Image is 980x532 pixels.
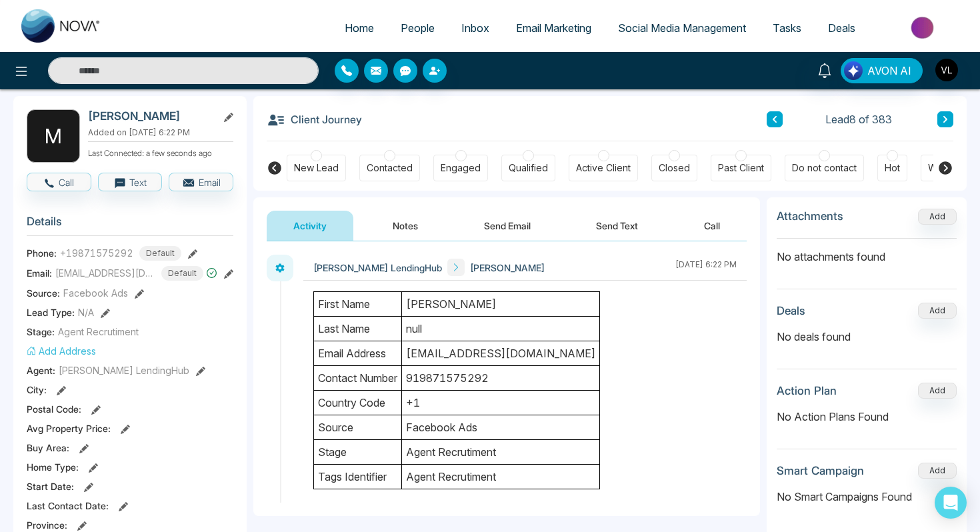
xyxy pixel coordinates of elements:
[605,15,759,41] a: Social Media Management
[675,259,737,276] div: [DATE] 6:22 PM
[928,161,953,175] div: Warm
[78,305,94,319] span: N/A
[777,384,837,397] h3: Action Plan
[27,479,74,493] span: Start Date :
[27,344,96,358] button: Add Address
[63,286,128,300] span: Facebook Ads
[98,173,163,191] button: Text
[918,383,957,399] button: Add
[777,464,864,477] h3: Smart Campaign
[27,325,55,339] span: Stage:
[345,21,374,35] span: Home
[27,499,109,513] span: Last Contact Date :
[777,489,957,505] p: No Smart Campaigns Found
[828,21,855,35] span: Deals
[461,21,489,35] span: Inbox
[618,21,746,35] span: Social Media Management
[777,209,843,223] h3: Attachments
[88,145,233,159] p: Last Connected: a few seconds ago
[313,261,442,275] span: [PERSON_NAME] LendingHub
[27,266,52,280] span: Email:
[844,61,863,80] img: Lead Flow
[918,209,957,225] button: Add
[777,329,957,345] p: No deals found
[470,261,545,275] span: [PERSON_NAME]
[777,409,957,425] p: No Action Plans Found
[875,13,972,43] img: Market-place.gif
[935,59,958,81] img: User Avatar
[401,21,435,35] span: People
[773,21,801,35] span: Tasks
[516,21,591,35] span: Email Marketing
[55,266,155,280] span: [EMAIL_ADDRESS][DOMAIN_NAME]
[918,463,957,479] button: Add
[366,211,445,241] button: Notes
[659,161,690,175] div: Closed
[576,161,631,175] div: Active Client
[27,383,47,397] span: City :
[267,109,362,129] h3: Client Journey
[841,58,923,83] button: AVON AI
[27,109,80,163] div: M
[718,161,764,175] div: Past Client
[267,211,353,241] button: Activity
[88,127,233,139] p: Added on [DATE] 6:22 PM
[935,487,967,519] div: Open Intercom Messenger
[139,246,181,261] span: Default
[27,215,233,235] h3: Details
[569,211,665,241] button: Send Text
[27,441,69,455] span: Buy Area :
[885,161,900,175] div: Hot
[331,15,387,41] a: Home
[88,109,212,123] h2: [PERSON_NAME]
[825,111,892,127] span: Lead 8 of 383
[509,161,548,175] div: Qualified
[59,363,189,377] span: [PERSON_NAME] LendingHub
[448,15,503,41] a: Inbox
[27,246,57,260] span: Phone:
[27,363,55,377] span: Agent:
[161,266,203,281] span: Default
[58,325,139,339] span: Agent Recrutiment
[60,246,133,260] span: +19871575292
[918,303,957,319] button: Add
[759,15,815,41] a: Tasks
[294,161,339,175] div: New Lead
[169,173,233,191] button: Email
[677,211,747,241] button: Call
[792,161,857,175] div: Do not contact
[777,304,805,317] h3: Deals
[815,15,869,41] a: Deals
[367,161,413,175] div: Contacted
[387,15,448,41] a: People
[441,161,481,175] div: Engaged
[27,460,79,474] span: Home Type :
[27,286,60,300] span: Source:
[27,173,91,191] button: Call
[867,63,911,79] span: AVON AI
[503,15,605,41] a: Email Marketing
[457,211,557,241] button: Send Email
[27,305,75,319] span: Lead Type:
[918,210,957,221] span: Add
[27,518,67,532] span: Province :
[27,421,111,435] span: Avg Property Price :
[21,9,101,43] img: Nova CRM Logo
[777,239,957,265] p: No attachments found
[27,402,81,416] span: Postal Code :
